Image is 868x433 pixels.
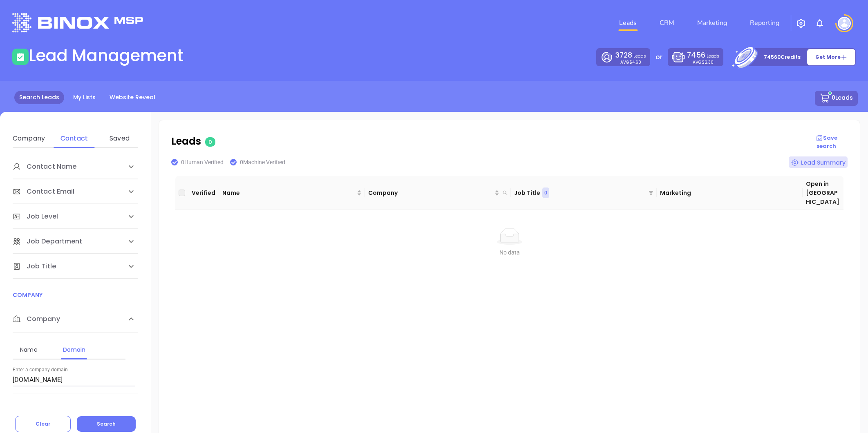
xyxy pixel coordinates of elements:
span: 3728 [615,50,632,60]
span: Clear [36,420,50,427]
button: Get More [807,49,856,66]
p: Leads [687,50,719,60]
p: Save search [805,134,848,150]
span: Company [13,314,60,324]
p: AVG [693,60,714,64]
span: 0 [205,137,215,147]
div: No data [182,248,837,257]
p: COMPANY [13,290,138,299]
button: 0Leads [815,91,858,106]
label: Enter a company domain [13,368,68,373]
span: $2.30 [702,59,714,65]
div: Domain [58,345,90,355]
th: Marketing [657,176,803,210]
div: Job Department [13,229,138,254]
div: Saved [103,134,136,143]
a: Reporting [747,15,783,31]
span: Contact Email [13,187,74,196]
a: Website Reveal [105,91,160,104]
span: Name [222,188,355,197]
a: Leads [616,15,640,31]
span: Contact Name [13,162,76,172]
div: Job Title [13,254,138,279]
span: 0 Machine Verified [240,159,285,165]
span: Company [368,188,493,197]
p: Leads [171,134,805,149]
p: or [655,52,662,62]
button: Search [77,416,136,432]
p: Job Title [514,188,540,197]
div: Company [13,306,138,333]
span: 0 Human Verified [181,159,224,165]
span: Job Title [13,261,56,271]
a: Search Leads [14,91,64,104]
button: Clear [15,416,71,432]
span: 0 [544,188,547,197]
div: Contact Email [13,179,138,204]
div: Company [13,134,45,143]
span: filter [647,186,655,200]
span: filter [649,190,653,195]
th: Open in [GEOGRAPHIC_DATA] [803,176,843,210]
span: Job Level [13,212,58,221]
div: Name [13,345,45,355]
span: Job Department [13,237,82,246]
p: AVG [620,60,641,64]
img: iconNotification [815,18,825,28]
th: Company [365,176,511,210]
img: user [838,17,851,30]
p: 74560 Credits [764,53,801,61]
p: FIRMOGRAPHICS [13,405,138,414]
div: Lead Summary [789,156,848,168]
h1: Lead Management [29,46,183,65]
a: My Lists [68,91,101,104]
th: Verified [188,176,219,210]
img: logo [12,13,143,32]
span: Search [97,420,116,427]
div: Contact [58,134,90,143]
span: search [503,190,508,195]
span: 7456 [687,50,705,60]
div: Contact Name [13,154,138,179]
span: $4.60 [629,59,641,65]
th: Name [219,176,365,210]
div: Job Level [13,204,138,229]
a: Marketing [694,15,730,31]
span: search [501,187,509,199]
a: CRM [656,15,678,31]
p: Leads [615,50,646,60]
img: iconSetting [796,18,806,28]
